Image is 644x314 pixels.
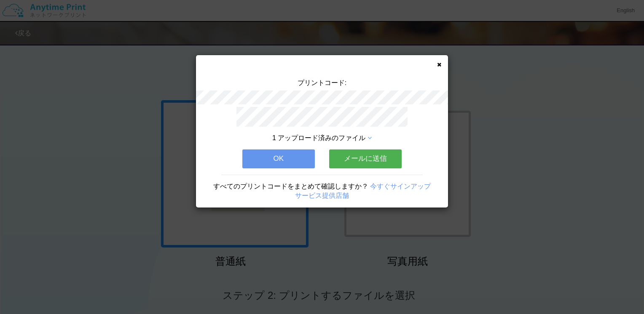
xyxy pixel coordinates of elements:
[295,192,349,199] a: サービス提供店舗
[329,149,402,168] button: メールに送信
[213,183,368,190] span: すべてのプリントコードをまとめて確認しますか？
[242,149,315,168] button: OK
[298,79,346,86] span: プリントコード:
[272,134,365,141] span: 1 アップロード済みのファイル
[370,183,431,190] a: 今すぐサインアップ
